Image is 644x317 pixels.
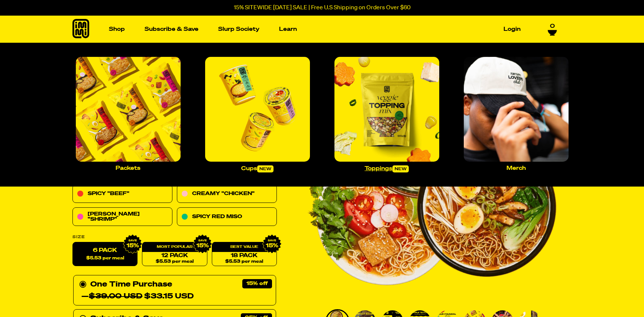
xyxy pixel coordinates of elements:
[116,165,140,171] p: Packets
[365,165,409,172] p: Toppings
[392,165,409,172] span: new
[79,279,270,303] div: One Time Purchase
[155,259,193,264] span: $5.53 per meal
[123,234,142,254] img: IMG_9632.png
[72,185,172,203] a: Spicy "Beef"
[215,23,262,35] a: Slurp Society
[73,54,184,174] a: Packets
[86,256,124,261] span: $5.53 per meal
[142,23,201,35] a: Subscribe & Save
[106,23,128,35] a: Shop
[81,291,194,303] div: — $33.15 USD
[257,165,274,172] span: new
[76,57,181,162] img: Packets_large.jpg
[177,185,277,203] a: Creamy "Chicken"
[4,282,78,313] iframe: Marketing Popup
[276,23,300,35] a: Learn
[225,259,263,264] span: $5.53 per meal
[177,208,277,226] a: Spicy Red Miso
[548,22,557,34] a: 0
[72,235,277,239] label: Size
[241,165,274,172] p: Cups
[106,16,524,43] nav: Main navigation
[234,4,411,11] p: 15% SITEWIDE [DATE] SALE | Free U.S Shipping on Orders Over $60
[89,293,142,300] del: $39.00 USD
[331,54,442,175] a: Toppingsnew
[501,23,524,35] a: Login
[202,54,313,175] a: Cupsnew
[211,242,276,266] a: 18 Pack$5.53 per meal
[550,22,555,28] span: 0
[334,57,439,162] img: Toppings_large.jpg
[192,234,212,254] img: IMG_9632.png
[72,208,172,226] a: [PERSON_NAME] "Shrimp"
[142,242,207,266] a: 12 Pack$5.53 per meal
[464,57,569,162] img: Merch_large.jpg
[461,54,572,174] a: Merch
[507,165,526,171] p: Merch
[72,242,137,266] label: 6 Pack
[205,57,310,162] img: Cups_large.jpg
[262,234,281,254] img: IMG_9632.png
